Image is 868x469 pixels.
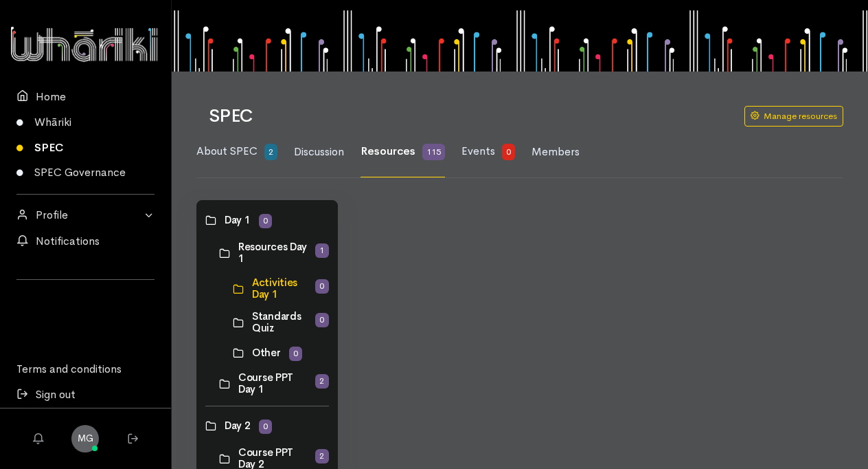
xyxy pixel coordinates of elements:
a: Events 0 [461,127,515,177]
a: Members [532,127,580,177]
a: Manage resources [744,106,843,127]
a: Resources 115 [361,127,445,177]
a: MG [71,425,99,452]
a: Discussion [294,127,344,177]
span: 0 [502,144,515,160]
span: Resources [361,144,415,158]
span: Members [532,144,580,159]
span: About SPEC [196,144,258,158]
span: Events [461,144,495,158]
div: Follow us on LinkedIn [16,288,155,316]
span: Discussion [294,144,344,159]
span: 2 [264,144,277,160]
span: 115 [422,144,445,160]
a: About SPEC 2 [196,127,277,177]
iframe: LinkedIn Embedded Content [85,298,86,299]
h1: SPEC [209,107,728,127]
